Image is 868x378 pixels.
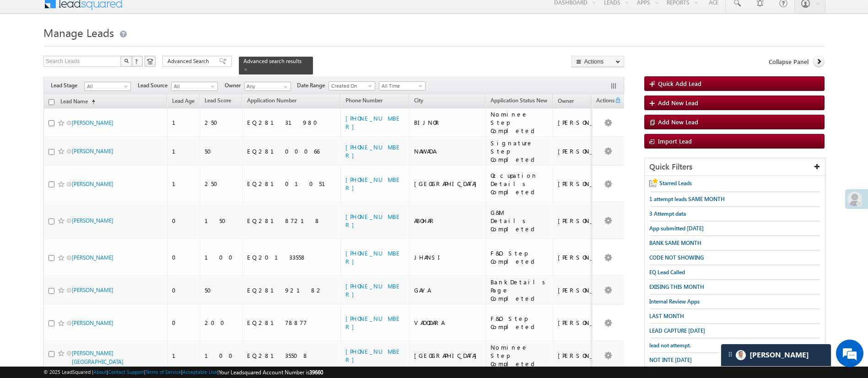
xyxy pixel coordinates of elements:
[491,110,549,135] div: Nominee Step Completed
[749,351,809,359] span: Carter
[414,253,481,261] div: JHANSI
[414,180,481,188] div: [GEOGRAPHIC_DATA]
[43,25,114,40] span: Manage Leads
[341,96,387,107] a: Phone Number
[649,240,701,246] span: BANK SAME MONTH
[558,147,618,155] div: [PERSON_NAME]
[172,286,195,294] div: 0
[247,351,336,360] div: EQ28135508
[205,97,231,104] span: Lead Score
[649,254,704,261] span: CODE NOT SHOWING
[247,217,336,225] div: EQ28187218
[172,97,194,104] span: Lead Age
[51,81,84,90] span: Lead Stage
[414,118,481,127] div: BIJNOR
[658,99,698,106] span: Add New Lead
[345,282,401,298] a: [PHONE_NUMBER]
[172,351,195,360] div: 1
[329,82,372,90] span: Created On
[658,137,692,145] span: Import Lead
[72,181,113,187] a: [PERSON_NAME]
[172,82,215,91] span: All
[247,97,297,104] span: Application Number
[558,319,618,327] div: [PERSON_NAME]
[649,269,685,276] span: EQ Lead Called
[172,118,195,127] div: 1
[56,96,100,108] a: Lead Name(sorted ascending)
[88,98,95,106] span: (sorted ascending)
[345,114,401,130] a: [PHONE_NUMBER]
[649,225,704,232] span: App submitted [DATE]
[649,327,705,334] span: LEAD CAPTURE [DATE]
[345,176,401,192] a: [PHONE_NUMBER]
[414,97,423,104] span: City
[172,319,195,327] div: 0
[72,287,113,293] a: [PERSON_NAME]
[558,286,618,294] div: [PERSON_NAME]
[658,80,701,87] span: Quick Add Lead
[491,249,549,266] div: F&O Step Completed
[247,253,336,261] div: EQ20133558
[12,85,167,274] textarea: Type your message and hit 'Enter'
[414,286,481,294] div: GAYA
[491,278,549,303] div: BankDetails Page Completed
[659,180,692,186] span: Starred Leads
[379,81,426,91] a: All Time
[345,97,383,104] span: Phone Number
[172,180,195,188] div: 1
[72,217,113,224] a: [PERSON_NAME]
[205,319,238,327] div: 200
[558,253,618,261] div: [PERSON_NAME]
[558,97,574,104] span: Owner
[72,119,113,126] a: [PERSON_NAME]
[138,81,171,90] span: Lead Source
[558,351,618,360] div: [PERSON_NAME]
[247,180,336,188] div: EQ28101051
[124,59,129,63] img: Search
[85,82,128,91] span: All
[345,347,401,363] a: [PHONE_NUMBER]
[146,369,181,375] a: Terms of Service
[72,254,113,261] a: [PERSON_NAME]
[571,56,624,67] button: Actions
[721,344,831,367] div: carter-dragCarter[PERSON_NAME]
[172,217,195,225] div: 0
[72,319,113,326] a: [PERSON_NAME]
[649,342,691,349] span: lead not attempt.
[345,249,401,265] a: [PHONE_NUMBER]
[247,319,336,327] div: EQ28178877
[345,314,401,330] a: [PHONE_NUMBER]
[649,298,700,305] span: Internal Review Apps
[205,180,238,188] div: 250
[414,319,481,327] div: VADODARA
[491,314,549,331] div: F&O Step Completed
[414,147,481,155] div: NAWADA
[200,96,236,107] a: Lead Score
[247,286,336,294] div: EQ28192182
[649,210,686,217] span: 3 Attempt data
[649,283,704,290] span: EXISING THIS MONTH
[486,96,552,107] a: Application Status New
[132,56,143,67] button: ?
[297,81,329,90] span: Date Range
[649,357,692,363] span: NOT INTE [DATE]
[108,369,144,375] a: Contact Support
[414,351,481,360] div: [GEOGRAPHIC_DATA]
[167,57,212,65] span: Advanced Search
[205,351,238,360] div: 100
[225,81,244,90] span: Owner
[48,48,154,60] div: Chat with us now
[205,118,238,127] div: 250
[309,369,323,376] span: 39660
[135,57,139,65] span: ?
[16,48,38,60] img: d_60004797649_company_0_60004797649
[410,96,428,107] a: City
[329,81,375,91] a: Created On
[171,82,218,91] a: All
[84,82,131,91] a: All
[172,147,195,155] div: 1
[593,96,615,107] span: Actions
[205,286,238,294] div: 50
[49,99,54,105] input: Check all records
[645,158,825,176] div: Quick Filters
